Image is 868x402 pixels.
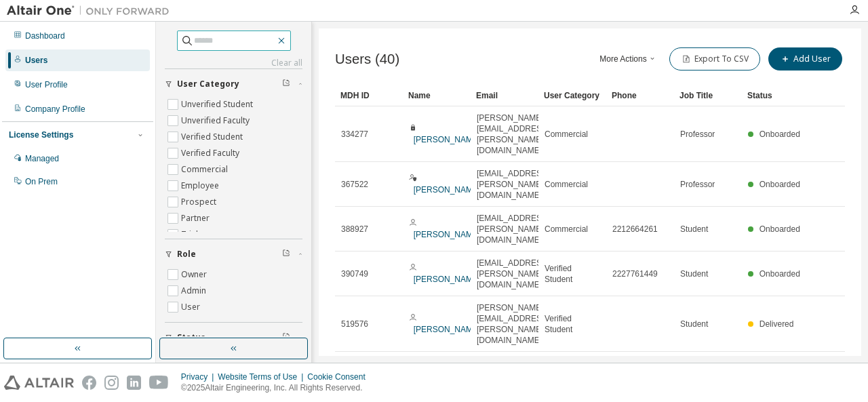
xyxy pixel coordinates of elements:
[414,185,481,195] a: [PERSON_NAME]
[759,129,800,139] span: Onboarded
[680,268,708,279] span: Student
[759,319,794,329] span: Delivered
[669,47,760,71] button: Export To CSV
[545,224,588,235] span: Commercial
[25,55,47,66] div: Users
[341,224,368,235] span: 388927
[544,85,601,106] div: User Category
[149,376,169,390] img: youtube.svg
[181,226,201,243] label: Trial
[759,224,800,234] span: Onboarded
[181,299,203,315] label: User
[477,258,549,290] span: [EMAIL_ADDRESS][PERSON_NAME][DOMAIN_NAME]
[282,332,290,343] span: Clear filter
[165,69,302,99] button: User Category
[414,135,481,144] a: [PERSON_NAME]
[680,179,715,190] span: Professor
[680,224,708,235] span: Student
[414,230,481,239] a: [PERSON_NAME]
[679,85,736,106] div: Job Title
[25,104,85,115] div: Company Profile
[408,85,465,106] div: Name
[545,129,588,140] span: Commercial
[104,376,119,390] img: instagram.svg
[218,371,307,382] div: Website Terms of Use
[9,129,73,140] div: License Settings
[477,302,549,346] span: [PERSON_NAME][EMAIL_ADDRESS][PERSON_NAME][DOMAIN_NAME]
[545,179,588,190] span: Commercial
[476,85,533,106] div: Email
[82,376,96,390] img: facebook.svg
[181,382,374,394] p: © 2025 Altair Engineering, Inc. All Rights Reserved.
[25,31,65,41] div: Dashboard
[335,52,399,67] span: Users (40)
[25,153,59,164] div: Managed
[181,129,245,145] label: Verified Student
[282,79,290,89] span: Clear filter
[181,113,252,129] label: Unverified Faculty
[341,179,368,190] span: 367522
[477,213,549,245] span: [EMAIL_ADDRESS][PERSON_NAME][DOMAIN_NAME]
[680,129,715,140] span: Professor
[177,332,205,343] span: Status
[341,319,368,329] span: 519576
[4,376,74,390] img: altair_logo.svg
[165,239,302,269] button: Role
[181,194,219,210] label: Prospect
[165,58,302,68] a: Clear all
[282,249,290,260] span: Clear filter
[414,275,481,284] a: [PERSON_NAME]
[25,176,58,187] div: On Prem
[7,4,176,18] img: Altair One
[181,161,231,178] label: Commercial
[341,129,368,140] span: 334277
[181,371,218,382] div: Privacy
[545,313,600,335] span: Verified Student
[477,168,549,201] span: [EMAIL_ADDRESS][PERSON_NAME][DOMAIN_NAME]
[341,268,368,279] span: 390749
[612,268,658,279] span: 2227761449
[165,323,302,353] button: Status
[612,224,658,235] span: 2212664261
[181,266,210,283] label: Owner
[596,47,661,71] button: More Actions
[181,283,209,299] label: Admin
[768,47,842,71] button: Add User
[25,79,68,90] div: User Profile
[181,178,222,194] label: Employee
[414,325,481,334] a: [PERSON_NAME]
[177,249,196,260] span: Role
[340,85,397,106] div: MDH ID
[181,96,256,113] label: Unverified Student
[181,210,212,226] label: Partner
[307,371,373,382] div: Cookie Consent
[545,263,600,285] span: Verified Student
[747,85,804,106] div: Status
[181,145,242,161] label: Verified Faculty
[680,319,708,329] span: Student
[177,79,239,89] span: User Category
[127,376,141,390] img: linkedin.svg
[759,269,800,279] span: Onboarded
[477,113,549,156] span: [PERSON_NAME][EMAIL_ADDRESS][PERSON_NAME][DOMAIN_NAME]
[759,180,800,189] span: Onboarded
[612,85,669,106] div: Phone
